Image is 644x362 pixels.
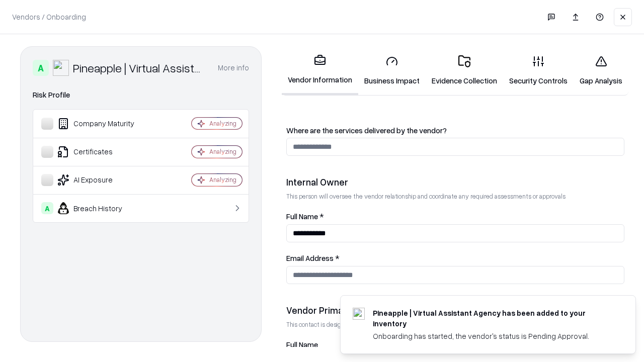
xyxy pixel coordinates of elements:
div: Onboarding has started, the vendor's status is Pending Approval. [373,331,611,341]
label: Where are the services delivered by the vendor? [286,127,624,134]
div: A [33,60,49,76]
label: Full Name [286,341,624,348]
a: Gap Analysis [574,47,628,94]
img: trypineapple.com [353,308,365,320]
a: Business Impact [358,47,426,94]
div: Analyzing [209,147,236,156]
div: Analyzing [209,119,236,128]
div: Analyzing [209,175,236,184]
p: This contact is designated to receive the assessment request from Shift [286,320,624,329]
div: Company Maturity [41,118,162,130]
div: Pineapple | Virtual Assistant Agency has been added to your inventory [373,308,611,329]
div: Risk Profile [33,89,249,101]
img: Pineapple | Virtual Assistant Agency [53,60,69,76]
a: Evidence Collection [426,47,503,94]
a: Security Controls [503,47,574,94]
p: Vendors / Onboarding [12,12,86,22]
div: AI Exposure [41,174,162,186]
div: Internal Owner [286,176,624,188]
div: A [41,202,53,214]
label: Full Name * [286,213,624,220]
label: Email Address * [286,254,624,262]
div: Pineapple | Virtual Assistant Agency [73,60,206,76]
div: Certificates [41,146,162,158]
p: This person will oversee the vendor relationship and coordinate any required assessments or appro... [286,192,624,201]
button: More info [218,59,249,77]
a: Vendor Information [282,46,358,95]
div: Breach History [41,202,162,214]
div: Vendor Primary Contact [286,304,624,316]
